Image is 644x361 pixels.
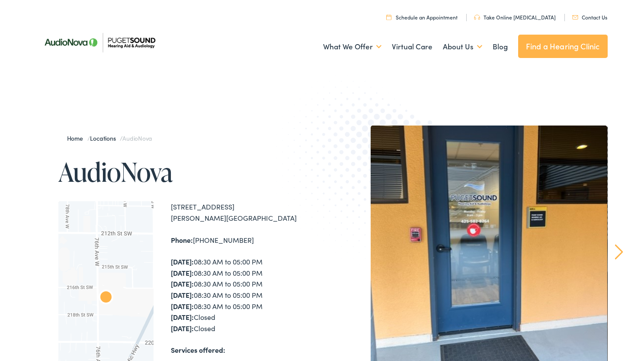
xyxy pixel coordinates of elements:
[171,256,322,334] div: 08:30 AM to 05:00 PM 08:30 AM to 05:00 PM 08:30 AM to 05:00 PM 08:30 AM to 05:00 PM 08:30 AM to 0...
[171,279,194,288] strong: [DATE]:
[493,31,508,63] a: Blog
[171,235,322,246] div: [PHONE_NUMBER]
[171,312,194,322] strong: [DATE]:
[615,244,623,260] a: Next
[92,284,120,312] div: AudioNova
[90,134,120,142] a: Locations
[67,134,152,142] span: / /
[122,134,152,142] span: AudioNova
[323,31,381,63] a: What We Offer
[518,35,608,58] a: Find a Hearing Clinic
[58,158,322,186] h1: AudioNova
[171,290,194,300] strong: [DATE]:
[171,323,194,333] strong: [DATE]:
[443,31,482,63] a: About Us
[572,15,578,19] img: utility icon
[474,13,556,21] a: Take Online [MEDICAL_DATA]
[386,13,458,21] a: Schedule an Appointment
[474,15,480,20] img: utility icon
[171,257,194,266] strong: [DATE]:
[171,301,194,311] strong: [DATE]:
[171,201,322,223] div: [STREET_ADDRESS] [PERSON_NAME][GEOGRAPHIC_DATA]
[572,13,607,21] a: Contact Us
[171,345,225,355] strong: Services offered:
[67,134,87,142] a: Home
[392,31,433,63] a: Virtual Care
[386,14,391,20] img: utility icon
[171,268,194,277] strong: [DATE]:
[171,235,193,245] strong: Phone:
